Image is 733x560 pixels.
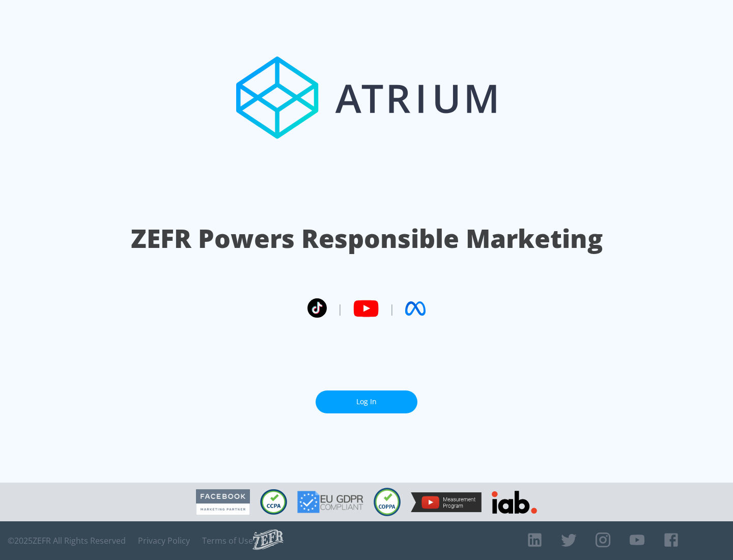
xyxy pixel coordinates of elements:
h1: ZEFR Powers Responsible Marketing [131,221,603,256]
span: © 2025 ZEFR All Rights Reserved [8,536,126,546]
img: YouTube Measurement Program [411,492,482,512]
a: Privacy Policy [138,536,190,546]
img: Facebook Marketing Partner [196,489,250,515]
a: Terms of Use [202,536,253,546]
img: GDPR Compliant [297,491,363,513]
span: | [389,301,395,316]
span: | [337,301,343,316]
a: Log In [316,390,417,413]
img: IAB [492,491,537,514]
img: COPPA Compliant [374,488,401,516]
img: CCPA Compliant [260,489,287,515]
